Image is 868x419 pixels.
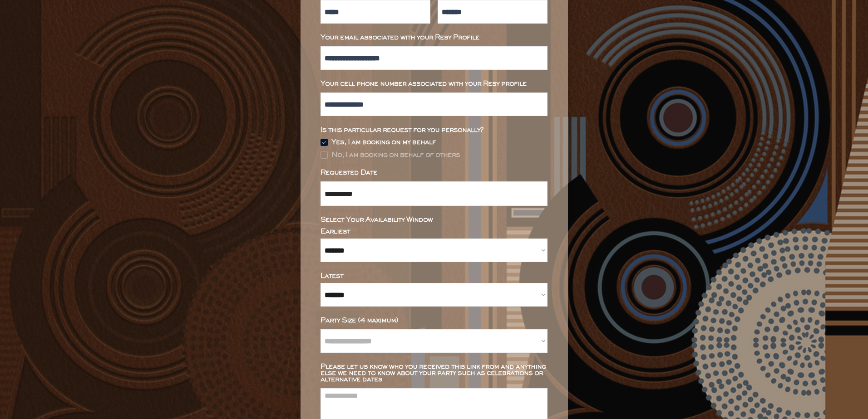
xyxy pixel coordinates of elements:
[321,317,547,324] div: Party Size (4 maximum)
[321,217,547,223] div: Select Your Availability Window
[331,152,460,158] div: No, I am booking on behalf of others
[321,81,547,87] div: Your cell phone number associated with your Resy profile
[321,364,547,383] div: Please let us know who you received this link from and anything else we need to know about your p...
[321,273,547,279] div: Latest
[321,139,328,146] img: Group%2048096532.svg
[331,139,436,146] div: Yes, I am booking on my behalf
[321,170,547,176] div: Requested Date
[321,34,547,41] div: Your email associated with your Resy Profile
[321,127,547,133] div: Is this particular request for you personally?
[321,229,547,235] div: Earliest
[321,151,328,159] img: Rectangle%20315%20%281%29.svg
